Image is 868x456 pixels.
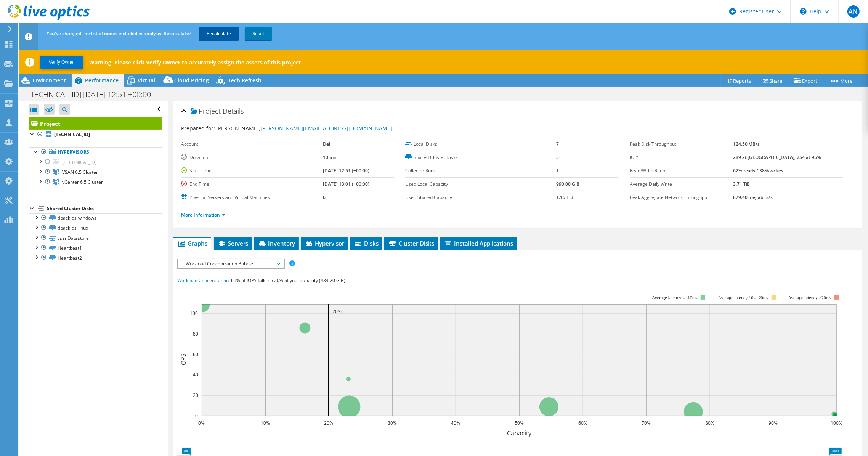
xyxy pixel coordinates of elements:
[29,253,162,263] a: Heartbeat2
[32,77,66,84] span: Environment
[193,392,198,398] text: 20
[556,167,559,174] b: 1
[578,420,587,426] text: 60%
[193,351,198,358] text: 60
[556,141,559,147] b: 7
[388,420,397,426] text: 30%
[181,125,215,132] label: Prepared for:
[199,27,239,40] a: Recalculate
[718,295,769,300] tspan: Average latency 10<=20ms
[388,239,434,247] span: Cluster Disks
[89,59,302,66] p: Warning: Please click Verify Owner to accurately assign the assets of this project.
[181,180,323,188] label: End Time
[40,56,83,69] button: Verify Owner
[260,125,392,132] a: [PERSON_NAME][EMAIL_ADDRESS][DOMAIN_NAME]
[405,140,556,148] label: Local Disks
[733,141,760,147] b: 124.50 MB/s
[507,429,532,437] text: Capacity
[190,310,198,316] text: 100
[181,154,323,161] label: Duration
[323,194,326,201] b: 6
[733,154,821,161] b: 289 at [GEOGRAPHIC_DATA], 254 at 95%
[193,331,198,337] text: 80
[451,420,460,426] text: 40%
[223,106,244,116] span: Details
[258,239,295,247] span: Inventory
[195,413,198,419] text: 0
[181,167,323,175] label: Start Time
[332,308,342,315] text: 20%
[405,154,556,161] label: Shared Cluster Disks
[29,223,162,233] a: dpack-ds-linux
[323,141,331,147] b: Dell
[630,154,733,161] label: IOPS
[354,239,379,247] span: Disks
[769,420,778,426] text: 90%
[138,77,155,84] span: Virtual
[800,8,807,15] svg: \n
[182,259,280,268] span: Workload Concentration Bubble
[324,420,333,426] text: 20%
[85,77,119,84] span: Performance
[198,420,205,426] text: 0%
[231,277,345,284] span: 61% of IOPS falls on 20% of your capacity (434.20 GiB)
[29,117,162,130] a: Project
[62,169,98,175] span: VSAN 6.5 Cluster
[757,75,788,87] a: Share
[29,167,162,177] a: VSAN 6.5 Cluster
[25,90,163,99] h1: [TECHNICAL_ID] [DATE] 12:51 +00:00
[733,181,750,187] b: 3.71 TiB
[323,167,369,174] b: [DATE] 12:51 (+00:00)
[323,181,369,187] b: [DATE] 13:01 (+00:00)
[181,212,226,218] a: More Information
[630,194,733,201] label: Peak Aggregate Network Throughput
[831,420,842,426] text: 100%
[705,420,714,426] text: 80%
[181,140,323,148] label: Account
[652,295,698,300] tspan: Average latency <=10ms
[228,77,262,84] span: Tech Refresh
[181,194,323,201] label: Physical Servers and Virtual Machines
[29,233,162,243] a: vsanDatastore
[444,239,513,247] span: Installed Applications
[405,180,556,188] label: Used Local Capacity
[556,181,579,187] b: 990.00 GiB
[29,243,162,253] a: Heartbeat1
[177,277,230,284] span: Workload Concentration:
[245,27,272,40] a: Reset
[823,75,858,87] a: More
[193,371,198,378] text: 40
[29,157,162,167] a: [TECHNICAL_ID]
[630,180,733,188] label: Average Daily Write
[733,194,773,201] b: 879.40 megabits/s
[405,194,556,201] label: Used Shared Capacity
[54,131,90,138] b: [TECHNICAL_ID]
[29,147,162,157] a: Hypervisors
[721,75,757,87] a: Reports
[261,420,270,426] text: 10%
[47,204,162,213] div: Shared Cluster Disks
[630,140,733,148] label: Peak Disk Throughput
[47,30,191,37] span: You've changed the list of nodes included in analysis. Recalculate?
[29,177,162,187] a: vCenter 6.5 Cluster
[62,159,96,165] span: [TECHNICAL_ID]
[191,108,221,115] span: Project
[323,154,338,161] b: 10 min
[305,239,344,247] span: Hypervisor
[788,75,823,87] a: Export
[29,130,162,140] a: [TECHNICAL_ID]
[788,295,831,300] text: Average latency >20ms
[847,5,860,18] span: AN
[556,154,559,161] b: 5
[556,194,573,201] b: 1.15 TiB
[515,420,524,426] text: 50%
[630,167,733,175] label: Read/Write Ratio
[179,353,188,367] text: IOPS
[218,239,248,247] span: Servers
[177,239,207,247] span: Graphs
[216,125,392,132] span: [PERSON_NAME],
[62,179,103,185] span: vCenter 6.5 Cluster
[29,213,162,223] a: dpack-ds-windows
[642,420,651,426] text: 70%
[405,167,556,175] label: Collector Runs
